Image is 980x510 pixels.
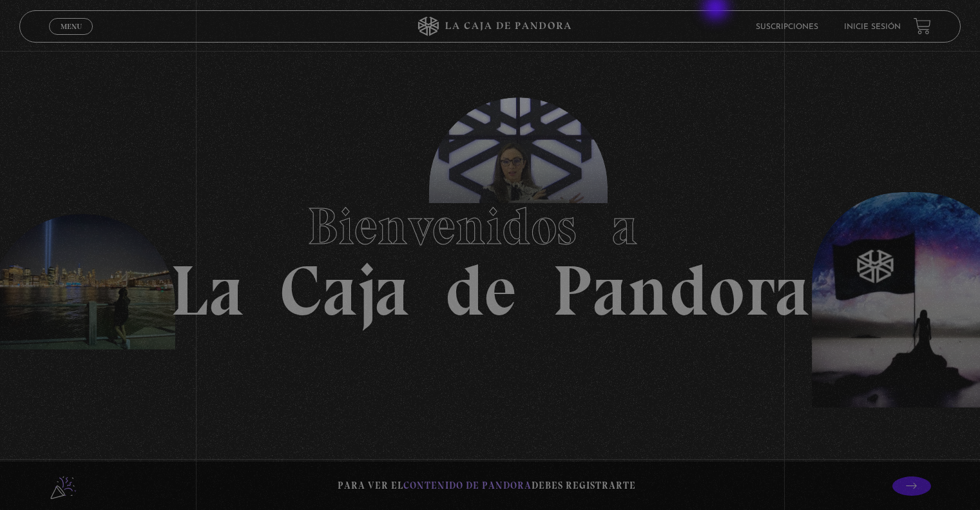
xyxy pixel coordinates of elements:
[307,195,673,257] span: Bienvenidos a
[338,477,636,495] p: Para ver el debes registrarte
[914,17,931,35] a: View your shopping cart
[56,34,86,43] span: Cerrar
[756,23,818,31] a: Suscripciones
[844,23,901,31] a: Inicie sesión
[61,23,82,30] span: Menu
[403,480,532,491] span: contenido de Pandora
[170,184,810,326] h1: La Caja de Pandora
